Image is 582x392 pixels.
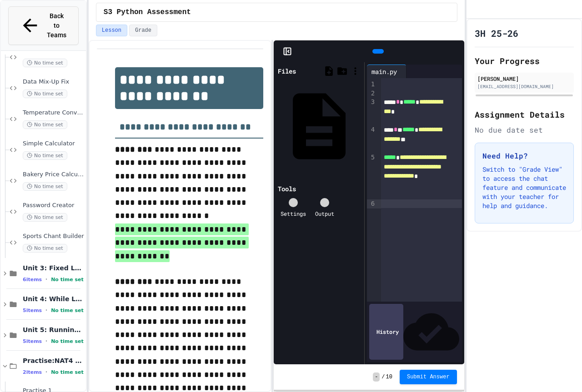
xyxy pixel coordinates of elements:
[477,74,571,83] div: [PERSON_NAME]
[51,369,84,375] span: No time set
[45,368,47,376] span: •
[278,66,296,76] div: Files
[23,202,84,209] span: Password Creator
[367,89,376,98] div: 2
[23,326,84,334] span: Unit 5: Running Total
[482,165,566,210] p: Switch to "Grade View" to access the chat feature and communicate with your teacher for help and ...
[23,308,42,313] span: 5 items
[23,295,84,303] span: Unit 4: While Loops
[23,182,67,191] span: No time set
[367,125,376,153] div: 4
[381,373,385,381] span: /
[373,372,380,382] span: -
[281,209,306,218] div: Settings
[278,184,296,194] div: Tools
[23,109,84,117] span: Temperature Converter
[23,151,67,160] span: No time set
[367,98,376,125] div: 3
[23,89,67,98] span: No time set
[23,338,42,344] span: 5 items
[23,369,42,375] span: 2 items
[23,244,67,253] span: No time set
[475,124,574,135] div: No due date set
[46,11,67,40] span: Back to Teams
[367,153,376,199] div: 5
[23,213,67,222] span: No time set
[96,25,127,36] button: Lesson
[367,65,406,78] div: main.py
[23,59,67,67] span: No time set
[104,7,191,18] span: S3 Python Assessment
[23,140,84,148] span: Simple Calculator
[23,357,84,365] span: Practise:NAT4 Assessment
[407,373,450,381] span: Submit Answer
[45,276,47,283] span: •
[400,370,457,384] button: Submit Answer
[477,83,571,90] div: [EMAIL_ADDRESS][DOMAIN_NAME]
[23,233,84,240] span: Sports Chant Builder
[475,27,518,40] h1: 3H 25-26
[45,337,47,345] span: •
[51,277,84,283] span: No time set
[367,80,376,89] div: 1
[475,108,574,121] h2: Assignment Details
[23,120,67,129] span: No time set
[23,78,84,86] span: Data Mix-Up Fix
[23,264,84,272] span: Unit 3: Fixed Loops
[367,199,376,208] div: 6
[23,171,84,179] span: Bakery Price Calculator
[475,55,574,67] h2: Your Progress
[51,308,84,313] span: No time set
[367,67,401,76] div: main.py
[315,209,334,218] div: Output
[51,338,84,344] span: No time set
[482,150,566,161] h3: Need Help?
[23,277,42,283] span: 6 items
[129,25,157,36] button: Grade
[45,307,47,314] span: •
[386,373,392,381] span: 10
[369,304,403,360] div: History
[8,6,79,45] button: Back to Teams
